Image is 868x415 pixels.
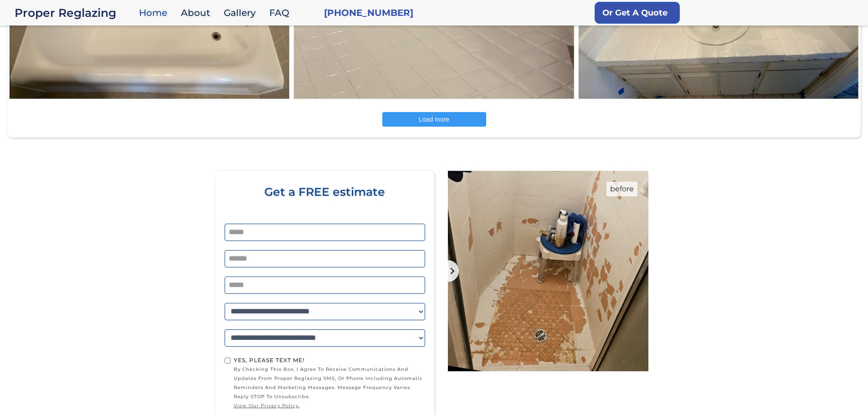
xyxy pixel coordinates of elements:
[15,6,134,19] div: Proper Reglazing
[219,3,265,23] a: Gallery
[234,356,425,365] div: Yes, Please text me!
[225,358,231,364] input: Yes, Please text me!by checking this box, I agree to receive communications and updates from Prop...
[265,3,298,23] a: FAQ
[324,6,413,19] a: [PHONE_NUMBER]
[225,185,425,224] div: Get a FREE estimate
[595,2,680,24] a: Or Get A Quote
[176,3,219,23] a: About
[134,3,176,23] a: Home
[15,6,134,19] a: home
[419,116,449,123] span: Load more
[234,401,425,410] a: view our privacy policy.
[382,112,486,127] button: Load more posts
[234,365,425,410] span: by checking this box, I agree to receive communications and updates from Proper Reglazing SMS, or...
